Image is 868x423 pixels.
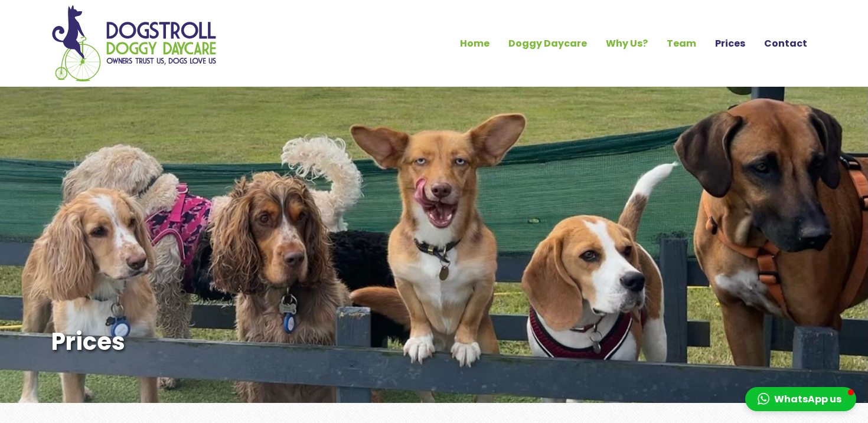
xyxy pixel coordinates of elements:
[499,34,596,54] a: Doggy Daycare
[706,34,755,54] a: Prices
[657,34,706,54] a: Team
[596,34,657,54] a: Why Us?
[51,327,492,356] h1: Prices
[51,5,217,82] img: Home
[755,34,817,54] a: Contact
[745,387,856,411] button: WhatsApp us
[451,34,499,54] a: Home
